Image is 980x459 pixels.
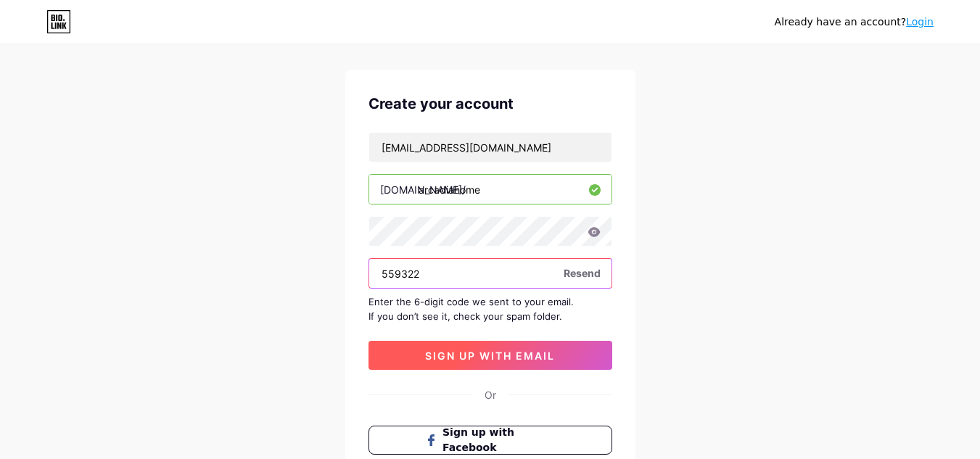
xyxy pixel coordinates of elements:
button: sign up with email [368,341,612,370]
input: Paste login code [369,259,612,288]
input: Email [369,133,612,162]
input: username [369,175,612,204]
span: Sign up with Facebook [442,425,555,455]
div: [DOMAIN_NAME]/ [380,182,466,197]
div: Create your account [368,93,612,115]
a: Login [906,16,934,28]
div: Or [485,387,496,402]
div: Already have an account? [775,15,934,30]
span: Resend [564,265,601,281]
div: Enter the 6-digit code we sent to your email. If you don’t see it, check your spam folder. [368,294,612,323]
span: sign up with email [425,350,555,362]
button: Sign up with Facebook [368,426,612,455]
